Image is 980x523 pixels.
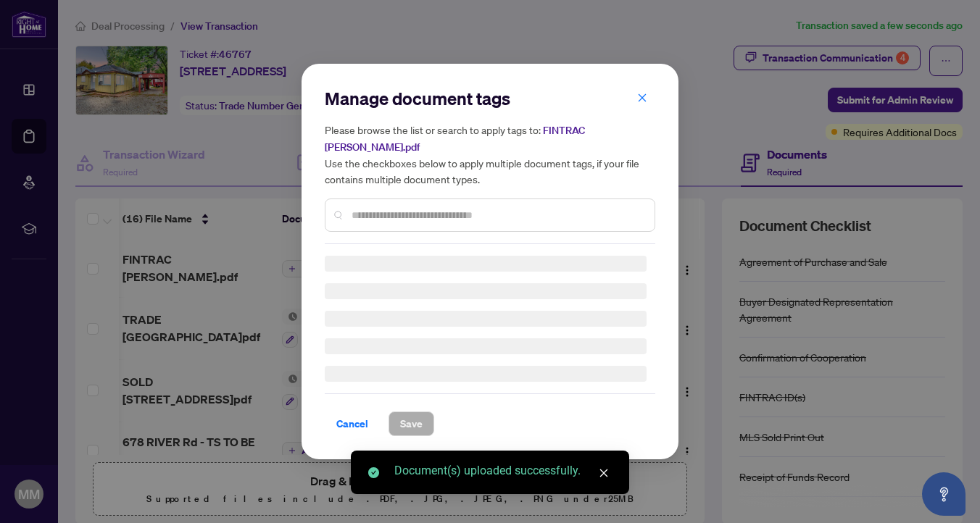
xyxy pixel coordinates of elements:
button: Cancel [325,411,380,436]
span: check-circle [368,467,379,478]
h5: Please browse the list or search to apply tags to: Use the checkboxes below to apply multiple doc... [325,122,655,187]
span: close [637,93,647,103]
h2: Manage document tags [325,87,655,110]
span: close [599,468,609,478]
button: Save [389,411,434,436]
div: Document(s) uploaded successfully. [394,462,612,480]
span: Cancel [336,412,368,435]
button: Open asap [922,472,966,516]
a: Close [596,465,612,481]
